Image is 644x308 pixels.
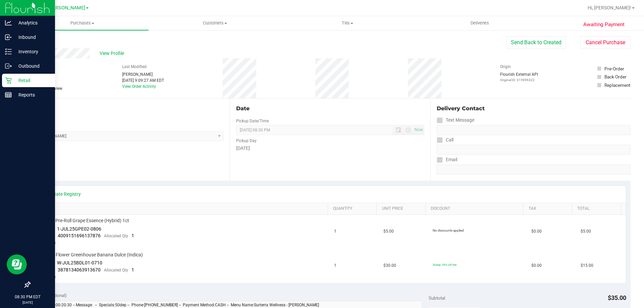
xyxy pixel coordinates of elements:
[5,91,12,98] inline-svg: Reports
[581,262,593,269] span: $15.00
[437,125,631,135] input: Format: (999) 999-9999
[236,145,424,152] div: [DATE]
[12,19,52,27] p: Analytics
[12,48,52,56] p: Inventory
[236,138,257,144] label: Pickup Day
[48,5,85,11] span: [PERSON_NAME]
[281,16,414,30] a: Tills
[414,16,546,30] a: Deliveries
[16,16,149,30] a: Purchases
[500,77,538,82] p: Original ID: 315996322
[581,228,591,235] span: $5.00
[3,300,52,305] p: [DATE]
[41,191,81,197] a: View State Registry
[437,155,457,165] label: Email
[583,21,625,28] span: Awaiting Payment
[40,206,325,211] a: SKU
[462,20,498,26] span: Deliveries
[122,64,147,70] label: Last Modified
[39,252,143,258] span: FD 3.5g Flower Greenhouse Banana Dulce (Indica)
[580,36,631,49] button: Cancel Purchase
[437,105,631,113] div: Delivery Contact
[334,262,336,269] span: 1
[5,77,12,84] inline-svg: Retail
[604,73,627,80] div: Back Order
[236,105,424,113] div: Date
[531,228,542,235] span: $0.00
[7,254,27,274] iframe: Resource center
[437,115,474,125] label: Text Message
[383,262,396,269] span: $30.00
[5,34,12,41] inline-svg: Inbound
[334,228,336,235] span: 1
[100,50,126,57] span: View Profile
[57,260,102,265] span: W-JUL25BDL01-0710
[382,206,423,211] a: Unit Price
[104,234,128,238] span: Allocated Qty
[149,16,281,30] a: Customers
[57,226,101,232] span: 1-JUL25GPE02-0806
[429,295,445,301] span: Subtotal
[588,5,631,10] span: Hi, [PERSON_NAME]!
[16,20,149,26] span: Purchases
[58,267,101,272] span: 3878134063913670
[5,19,12,26] inline-svg: Analytics
[12,91,52,99] p: Reports
[12,33,52,41] p: Inbound
[12,62,52,70] p: Outbound
[383,228,394,235] span: $5.00
[608,294,626,301] span: $35.00
[437,145,631,155] input: Format: (999) 999-9999
[500,64,511,70] label: Origin
[131,267,134,272] span: 1
[437,135,453,145] label: Call
[281,20,413,26] span: Tills
[5,63,12,69] inline-svg: Outbound
[433,263,457,266] span: 50dep: 50% off line
[58,233,101,238] span: 4009151696137876
[500,71,538,82] div: Flourish External API
[39,218,129,224] span: FT 0.5g Pre-Roll Grape Essence (Hybrid) 1ct
[506,36,566,49] button: Send Back to Created
[531,262,542,269] span: $0.00
[5,48,12,55] inline-svg: Inventory
[236,118,269,124] label: Pickup Date/Time
[122,71,164,77] div: [PERSON_NAME]
[149,20,281,26] span: Customers
[604,65,624,72] div: Pre-Order
[604,82,630,88] div: Replacement
[3,294,52,300] p: 08:30 PM EDT
[433,229,464,232] span: No discounts applied
[333,206,374,211] a: Quantity
[30,105,224,113] div: Location
[529,206,570,211] a: Tax
[131,233,134,238] span: 1
[122,77,164,83] div: [DATE] 9:09:27 AM EDT
[12,76,52,84] p: Retail
[122,84,156,89] a: View Order Activity
[577,206,618,211] a: Total
[104,268,128,272] span: Allocated Qty
[431,206,521,211] a: Discount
